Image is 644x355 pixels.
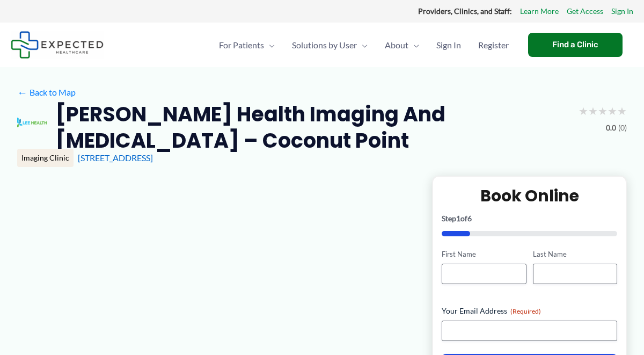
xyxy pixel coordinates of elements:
span: 1 [456,214,460,223]
h2: Book Online [442,185,617,206]
span: 6 [467,214,472,223]
span: For Patients [219,26,264,64]
span: Solutions by User [292,26,357,64]
a: AboutMenu Toggle [376,26,428,64]
span: Register [478,26,509,64]
span: Menu Toggle [264,26,275,64]
img: Expected Healthcare Logo - side, dark font, small [11,31,104,59]
span: Menu Toggle [408,26,419,64]
label: First Name [442,249,526,259]
nav: Primary Site Navigation [210,26,517,64]
span: (0) [618,121,627,135]
a: [STREET_ADDRESS] [78,153,153,163]
strong: Providers, Clinics, and Staff: [418,6,512,16]
div: Imaging Clinic [17,149,74,167]
span: ★ [588,101,598,121]
a: Solutions by UserMenu Toggle [283,26,376,64]
span: 0.0 [606,121,616,135]
span: ★ [579,101,588,121]
span: ← [17,87,27,97]
p: Step of [442,215,617,222]
a: ←Back to Map [17,84,76,100]
a: Sign In [428,26,470,64]
label: Last Name [533,249,617,259]
a: Find a Clinic [528,33,623,57]
span: (Required) [510,307,541,315]
a: Register [470,26,517,64]
span: ★ [598,101,608,121]
a: Sign In [611,4,633,18]
a: Get Access [567,4,603,18]
span: ★ [608,101,617,121]
a: For PatientsMenu Toggle [210,26,283,64]
span: About [385,26,408,64]
a: Learn More [520,4,559,18]
label: Your Email Address [442,306,617,316]
span: Sign In [436,26,461,64]
span: ★ [617,101,627,121]
span: Menu Toggle [357,26,368,64]
h2: [PERSON_NAME] Health Imaging and [MEDICAL_DATA] – Coconut Point [55,101,570,154]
